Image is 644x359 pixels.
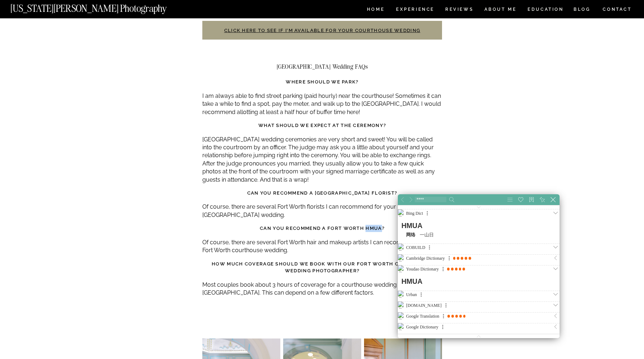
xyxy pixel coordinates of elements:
p: Most couples book about 3 hours of coverage for a courthouse wedding in [GEOGRAPHIC_DATA]. This c... [202,281,442,297]
a: [US_STATE][PERSON_NAME] Photography [10,4,191,10]
strong: HOW MUCH COVERAGE SHOULD WE BOOK WITH OUR FORT WORTH COURTHOUSE WEDDING PHOTOGRAPHER? [212,261,433,274]
a: Experience [396,7,434,13]
strong: Can you recommend a Fort Worth HMUA? [260,226,385,231]
p: I am always able to find street parking (paid hourly) near the courthouse! Sometimes it can take ... [202,92,442,116]
a: Click here to see if I’m available for your courthouse wedding [224,28,420,33]
a: HOME [365,7,386,13]
p: Of course, there are several Fort Worth hair and makeup artists I can recommend for your Fort Wor... [202,238,442,255]
a: BLOG [574,7,591,13]
h2: [GEOGRAPHIC_DATA] Wedding FAQs [202,63,442,70]
a: EDUCATION [527,7,565,13]
p: [GEOGRAPHIC_DATA] wedding ceremonies are very short and sweet! You will be called into the courtr... [202,136,442,184]
p: Of course, there are several Fort Worth florists I can recommend for your [GEOGRAPHIC_DATA] wedding. [202,203,442,219]
strong: What should we expect at the ceremony? [258,123,386,128]
a: ABOUT ME [484,7,517,13]
strong: Can you recommend a [GEOGRAPHIC_DATA] florist? [247,190,397,196]
a: REVIEWS [445,7,472,13]
a: CONTACT [602,5,632,13]
strong: Where should we park? [286,79,358,85]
